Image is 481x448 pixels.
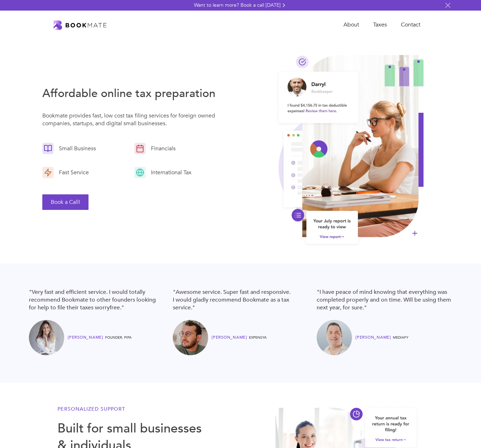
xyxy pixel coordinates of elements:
h6: Personalized Support [57,405,206,413]
div: [PERSON_NAME] [355,333,393,342]
div: Small Business [54,145,98,152]
a: "Very fast and efficient service. I would totally recommend Bookmate to other founders looking fo... [29,288,164,355]
blockquote: "Awesome service. Super fast and responsive. I would gladly recommend Bookmate as a tax service." [173,288,308,311]
a: "I have peace of mind knowing that everything was completed properly and on time. Will be using t... [317,288,452,355]
div: [PERSON_NAME] [212,333,249,342]
a: Taxes [366,18,394,32]
div: [PERSON_NAME] [68,333,105,342]
a: Want to learn more? Book a call [DATE] [194,2,287,9]
div: Want to learn more? Book a call [DATE] [194,2,281,9]
div: FOUNDER, PIPA [105,333,132,342]
a: "Awesome service. Super fast and responsive. I would gladly recommend Bookmate as a tax service."... [173,288,308,355]
blockquote: "I have peace of mind knowing that everything was completed properly and on time. Will be using t... [317,288,452,311]
a: About [336,18,366,32]
p: Bookmate provides fast, low cost tax filing services for foreign owned companies, startups, and d... [42,112,221,131]
a: home [54,20,106,30]
div: Expensya [249,333,267,342]
div: Financials [146,145,177,152]
blockquote: "Very fast and efficient service. I would totally recommend Bookmate to other founders looking fo... [29,288,164,311]
button: Book a Call! [42,194,89,210]
div: MediaFy [393,333,408,342]
h3: Affordable online tax preparation [42,86,221,101]
div: International Tax [146,169,193,176]
a: Contact [394,18,427,32]
div: Fast Service [54,169,91,176]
